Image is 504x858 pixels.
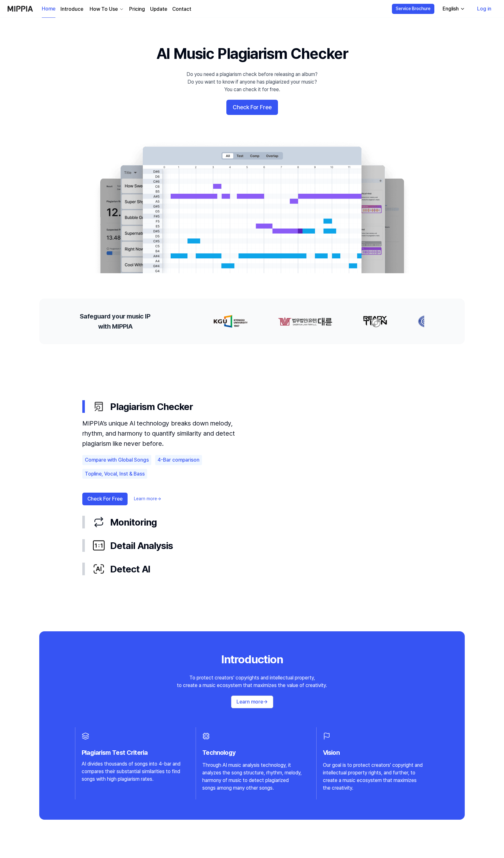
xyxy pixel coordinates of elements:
[92,400,422,413] div: Plagiarism Checker
[177,674,327,689] div: To protect creators' copyrights and intellectual property, to create a music ecosystem that maxim...
[80,311,150,331] h2: Safeguard your music IP with MIPPIA
[82,395,422,418] button: Plagiarism Checker
[211,315,245,328] img: partner-logo-0
[156,43,348,64] h1: AI Music Plagiarism Checker
[82,760,182,783] div: AI divides thousands of songs into 4-bar and compares their substantial similarities to find song...
[392,4,434,14] button: Service Brochure
[88,5,119,13] div: How To Use
[323,748,423,758] h3: Vision
[129,5,145,13] a: Pricing
[82,534,422,557] button: Detail Analysis
[82,510,422,534] button: Monitoring
[186,71,318,93] div: Do you need a plagiarism check before releasing an album? Do you want to know if anyone has plagi...
[92,515,422,529] div: Monitoring
[82,418,422,510] div: Plagiarism Checker
[438,3,469,15] button: English
[82,418,253,449] div: MIPPIA’s unique AI technology breaks down melody, rhythm, and harmony to quantify similarity and ...
[275,315,330,328] img: partner-logo-1
[42,0,55,18] a: Home
[172,5,191,13] a: Contact
[92,562,422,576] div: Detect AI
[415,315,435,328] img: partner-logo-3
[231,696,273,708] button: Learn more→
[87,140,417,273] img: main Image
[323,761,423,792] div: Our goal is to protect creators' copyright and intellectual property rights, and further, to crea...
[134,496,161,502] a: Learn more→
[150,5,167,13] a: Update
[60,5,83,13] a: Introduce
[226,100,278,115] button: Check For Free
[82,748,182,758] h3: Plagiarism Test Criteria
[82,469,147,479] div: Topline, Vocal, Inst & Bass
[202,748,302,758] h3: Technology
[82,493,128,505] button: Check For Free
[155,455,202,465] div: 4-Bar comparison
[82,455,151,465] div: Compare with Global Songs
[82,557,422,581] button: Detect AI
[88,5,124,13] button: How To Use
[221,652,283,667] div: Introduction
[441,5,460,13] div: English
[92,539,422,552] div: Detail Analysis
[360,315,385,328] img: partner-logo-2
[202,761,302,792] div: Through AI music analysis technology, it analyzes the song structure, rhythm, melody, harmony of ...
